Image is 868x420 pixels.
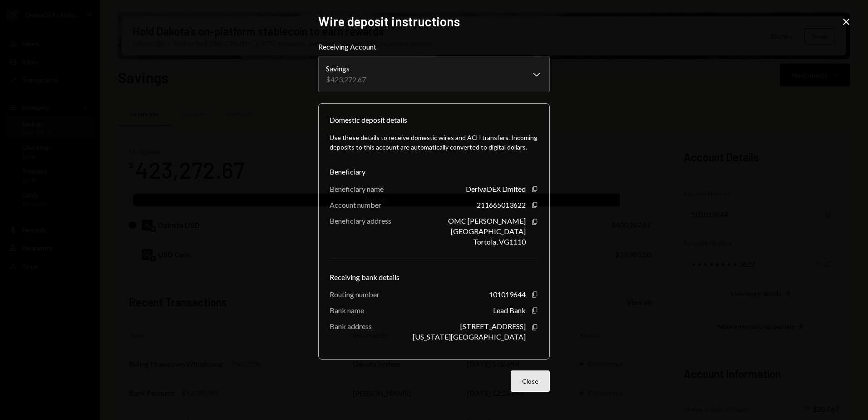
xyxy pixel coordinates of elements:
div: [STREET_ADDRESS] [460,322,526,330]
div: Beneficiary name [330,185,384,193]
div: Domestic deposit details [330,115,407,125]
div: [US_STATE][GEOGRAPHIC_DATA] [413,332,526,341]
div: Beneficiary address [330,216,391,225]
div: 101019644 [489,290,526,299]
div: Lead Bank [493,306,526,315]
div: Bank name [330,306,364,315]
div: Account number [330,200,381,209]
div: OMC [PERSON_NAME] [448,216,526,225]
div: 211665013622 [477,200,526,209]
div: Receiving bank details [330,272,538,283]
h2: Wire deposit instructions [318,13,550,30]
div: Use these details to receive domestic wires and ACH transfers. Incoming deposits to this account ... [330,133,538,152]
div: Beneficiary [330,166,538,177]
div: [GEOGRAPHIC_DATA] [451,227,526,235]
div: Routing number [330,290,380,299]
button: Close [511,370,550,392]
button: Receiving Account [318,56,550,92]
div: DerivaDEX Limited [466,185,526,193]
div: Tortola, VG1110 [473,237,526,246]
div: Bank address [330,322,372,330]
label: Receiving Account [318,41,550,52]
